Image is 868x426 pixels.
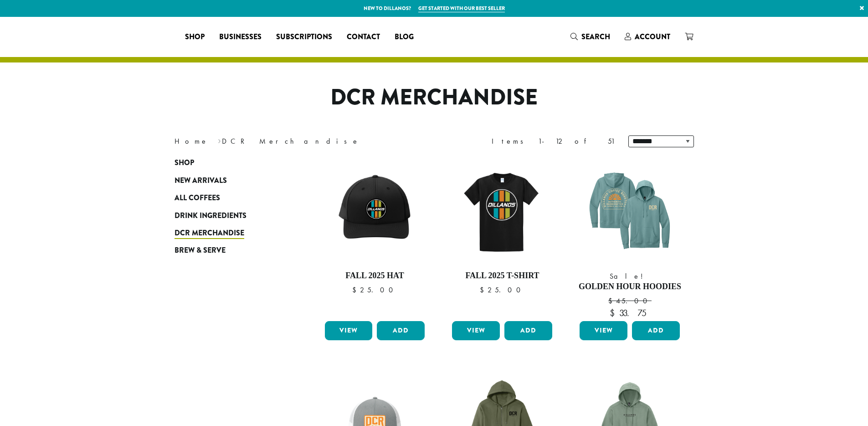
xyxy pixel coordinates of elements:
h4: Fall 2025 T-Shirt [450,271,555,281]
h4: Fall 2025 Hat [323,271,427,281]
span: Search [581,31,610,42]
bdi: 45.00 [608,296,652,306]
a: Get started with our best seller [418,5,505,12]
button: Add [632,321,680,340]
a: Search [563,29,617,44]
a: DCR Merchandise [175,224,284,242]
nav: Breadcrumb [175,136,421,147]
a: All Coffees [175,189,284,207]
span: $ [352,285,360,295]
a: Drink Ingredients [175,207,284,224]
a: Home [175,136,208,146]
span: Blog [395,31,414,43]
span: All Coffees [175,192,220,204]
span: Shop [175,157,194,169]
span: Businesses [219,31,262,43]
span: Account [635,31,670,42]
button: Add [504,321,552,340]
button: Add [377,321,425,340]
span: Brew & Serve [175,245,226,256]
bdi: 33.75 [610,307,650,319]
img: DCR-Retro-Three-Strip-Circle-Patch-Trucker-Hat-Fall-WEB-scaled.jpg [322,159,427,264]
bdi: 25.00 [352,285,397,295]
span: Drink Ingredients [175,210,247,222]
span: Subscriptions [276,31,332,43]
span: New Arrivals [175,175,227,187]
h4: Golden Hour Hoodies [577,282,682,292]
img: DCR-SS-Golden-Hour-Hoodie-Eucalyptus-Blue-1200x1200-Web-e1744312709309.png [577,159,682,264]
a: New Arrivals [175,172,284,189]
a: Fall 2025 T-Shirt $25.00 [450,159,555,317]
a: Sale! Golden Hour Hoodies $45.00 [577,159,682,317]
span: Sale! [577,271,682,282]
a: View [452,321,500,340]
a: Brew & Serve [175,242,284,259]
a: Shop [178,30,212,44]
a: View [325,321,373,340]
bdi: 25.00 [480,285,525,295]
div: Items 1-12 of 51 [492,136,615,147]
span: Contact [347,31,380,43]
img: DCR-Retro-Three-Strip-Circle-Tee-Fall-WEB-scaled.jpg [450,159,555,264]
span: › [218,133,221,147]
a: Shop [175,154,284,171]
span: $ [480,285,488,295]
a: View [580,321,627,340]
span: DCR Merchandise [175,228,244,239]
span: $ [608,296,616,306]
span: $ [610,307,619,319]
a: Fall 2025 Hat $25.00 [323,159,427,317]
span: Shop [185,31,205,43]
h1: DCR Merchandise [168,84,701,111]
